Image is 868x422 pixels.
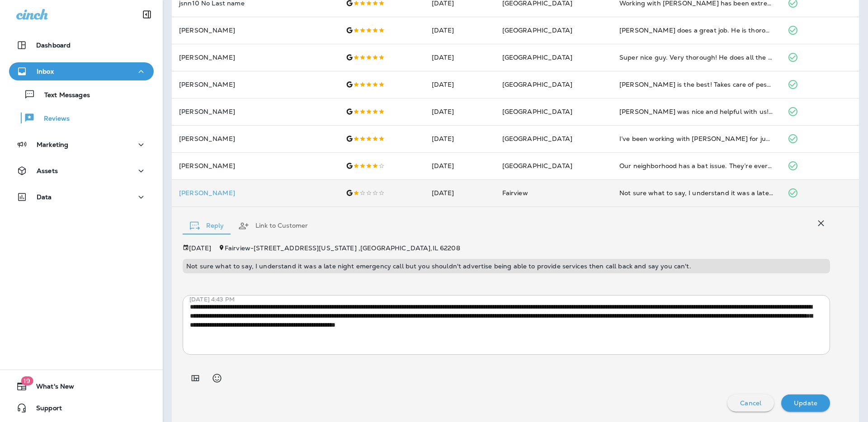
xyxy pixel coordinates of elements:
span: [GEOGRAPHIC_DATA] [502,108,572,116]
span: What's New [27,383,74,394]
p: Reviews [35,115,70,123]
span: [GEOGRAPHIC_DATA] [502,162,572,170]
td: [DATE] [425,71,495,98]
p: Cancel [740,399,761,407]
p: [PERSON_NAME] [179,27,331,34]
div: Super nice guy. Very thorough! He does all the pest control at my work. Will be calling him for m... [619,53,773,62]
p: [PERSON_NAME] [179,81,331,88]
button: Dashboard [9,36,154,54]
p: [DATE] [189,244,211,252]
td: [DATE] [425,179,495,206]
span: Support [27,404,62,415]
button: Select an emoji [208,369,226,387]
button: Inbox [9,62,154,80]
td: [DATE] [425,44,495,71]
p: Data [37,193,52,201]
p: [PERSON_NAME] [179,54,331,61]
button: Add in a premade template [186,369,204,387]
button: Support [9,399,154,417]
button: Update [781,394,830,412]
button: Data [9,188,154,206]
button: Text Messages [9,85,154,104]
button: Marketing [9,136,154,154]
p: Marketing [37,141,68,148]
span: [GEOGRAPHIC_DATA] [502,26,572,34]
div: Not sure what to say, I understand it was a late night emergency call but you shouldn't advertise... [619,188,773,197]
td: [DATE] [425,98,495,125]
button: Reviews [9,108,154,127]
button: Reply [183,210,231,242]
button: Collapse Sidebar [134,5,160,23]
button: Cancel [727,394,774,412]
p: Not sure what to say, I understand it was a late night emergency call but you shouldn't advertise... [186,263,826,270]
span: [GEOGRAPHIC_DATA] [502,135,572,143]
button: 19What's New [9,377,154,395]
td: [DATE] [425,17,495,44]
div: I’ve been working with Matt Nicholson for just over a year and have had great results! Was dealin... [619,134,773,143]
div: Click to view Customer Drawer [179,189,331,197]
span: Fairview [502,189,528,197]
p: [PERSON_NAME] [179,135,331,142]
p: Dashboard [36,42,71,49]
div: Jeremiah does a great job. He is thorough and friendly. He’s awesome! [619,26,773,35]
td: [DATE] [425,125,495,152]
p: Text Messages [35,91,90,100]
p: [PERSON_NAME] [179,189,331,197]
div: Freddie is the best! Takes care of pest issues promptly ! Freddie came back by to follow up and t... [619,80,773,89]
div: Freddie Hardin was nice and helpful with us! Would recommend him. Always has a smile on his face ... [619,107,773,116]
span: Fairview - [STREET_ADDRESS][US_STATE] , [GEOGRAPHIC_DATA] , IL 62208 [225,244,460,252]
p: Update [794,399,817,407]
button: Assets [9,162,154,180]
td: [DATE] [425,152,495,179]
p: [PERSON_NAME] [179,108,331,115]
div: Our neighborhood has a bat issue. They’re everywhere! Don’t get me wrong, bats do a ton of good i... [619,161,773,170]
p: Inbox [37,68,54,75]
button: Link to Customer [231,210,315,242]
span: 19 [21,376,33,385]
p: [PERSON_NAME] [179,162,331,169]
p: [DATE] 4:43 PM [189,296,837,303]
p: Assets [37,167,58,174]
span: [GEOGRAPHIC_DATA] [502,80,572,89]
span: [GEOGRAPHIC_DATA] [502,53,572,61]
